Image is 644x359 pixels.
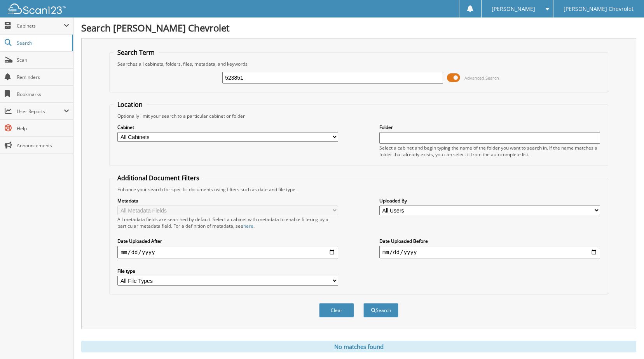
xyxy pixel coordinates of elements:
[17,74,69,80] span: Reminders
[8,3,66,14] img: scan123-logo-white.svg
[363,303,398,317] button: Search
[319,303,354,317] button: Clear
[17,40,68,46] span: Search
[17,108,64,115] span: User Reports
[379,124,600,131] label: Folder
[113,48,159,57] legend: Search Term
[117,216,338,229] div: All metadata fields are searched by default. Select a cabinet with metadata to enable filtering b...
[17,91,69,98] span: Bookmarks
[113,113,604,119] div: Optionally limit your search to a particular cabinet or folder
[117,268,338,274] label: File type
[379,145,600,158] div: Select a cabinet and begin typing the name of the folder you want to search in. If the name match...
[117,197,338,204] label: Metadata
[81,21,636,34] h1: Search [PERSON_NAME] Chevrolet
[17,125,69,132] span: Help
[17,142,69,149] span: Announcements
[492,7,535,11] span: [PERSON_NAME]
[379,246,600,258] input: end
[464,75,499,81] span: Advanced Search
[17,23,64,29] span: Cabinets
[113,61,604,67] div: Searches all cabinets, folders, files, metadata, and keywords
[564,7,634,11] span: [PERSON_NAME] Chevrolet
[17,57,69,63] span: Scan
[379,238,600,244] label: Date Uploaded Before
[243,223,253,229] a: here
[117,238,338,244] label: Date Uploaded After
[81,341,636,352] div: No matches found
[379,197,600,204] label: Uploaded By
[117,124,338,131] label: Cabinet
[113,174,203,182] legend: Additional Document Filters
[113,100,147,109] legend: Location
[113,186,604,193] div: Enhance your search for specific documents using filters such as date and file type.
[117,246,338,258] input: start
